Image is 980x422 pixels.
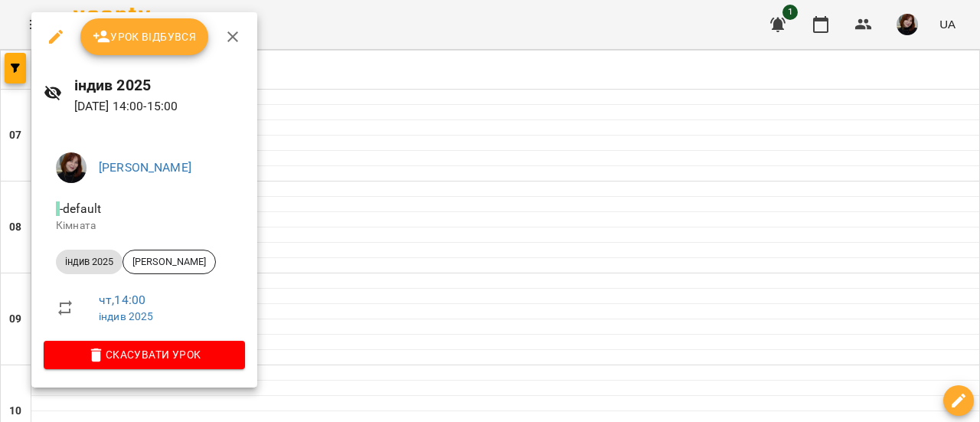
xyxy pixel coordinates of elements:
[99,293,145,307] a: чт , 14:00
[56,152,87,183] img: c0394d73d4d57a6b06aa057d87e8ed46.PNG
[122,250,216,274] div: [PERSON_NAME]
[93,28,197,46] span: Урок відбувся
[56,255,122,269] span: індив 2025
[56,345,233,364] span: Скасувати Урок
[80,18,209,55] button: Урок відбувся
[123,255,215,269] span: [PERSON_NAME]
[99,310,153,322] a: індив 2025
[56,218,233,234] p: Кімната
[99,160,191,175] a: [PERSON_NAME]
[44,341,245,368] button: Скасувати Урок
[74,74,245,97] h6: індив 2025
[56,201,104,216] span: - default
[74,97,245,116] p: [DATE] 14:00 - 15:00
